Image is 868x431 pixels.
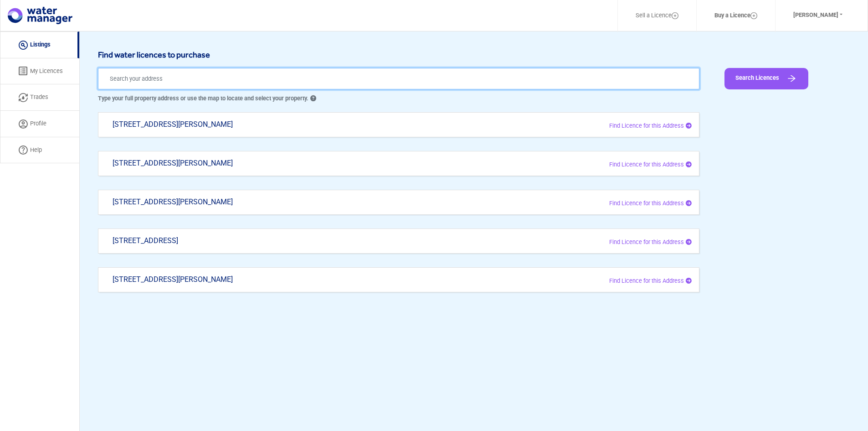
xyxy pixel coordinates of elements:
[106,159,447,177] div: [STREET_ADDRESS][PERSON_NAME]
[609,277,684,284] span: Find Licence for this Address
[609,122,684,129] span: Find Licence for this Address
[672,12,678,19] img: Layer_1.svg
[98,94,699,103] p: Type your full property address or use the map to locate and select your property.
[724,68,808,89] button: Search Licences
[98,68,699,89] input: Search your address
[19,93,28,102] img: trade icon
[609,200,684,207] span: Find Licence for this Address
[106,120,447,138] div: [STREET_ADDRESS][PERSON_NAME]
[19,67,28,76] img: licenses icon
[19,119,28,129] img: Profile Icon
[8,7,72,24] img: logo.svg
[609,239,684,245] span: Find Licence for this Address
[106,197,447,215] div: [STREET_ADDRESS][PERSON_NAME]
[19,41,28,50] img: listing icon
[786,74,797,83] img: Arrow Icon
[703,5,769,26] a: Buy a Licence
[624,5,690,26] a: Sell a Licence
[98,50,850,60] h6: Find water licences to purchase
[781,5,854,26] button: [PERSON_NAME]
[106,236,447,254] div: [STREET_ADDRESS]
[750,12,757,19] img: Layer_1.svg
[106,275,447,293] div: [STREET_ADDRESS][PERSON_NAME]
[609,161,684,168] span: Find Licence for this Address
[19,145,28,155] img: help icon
